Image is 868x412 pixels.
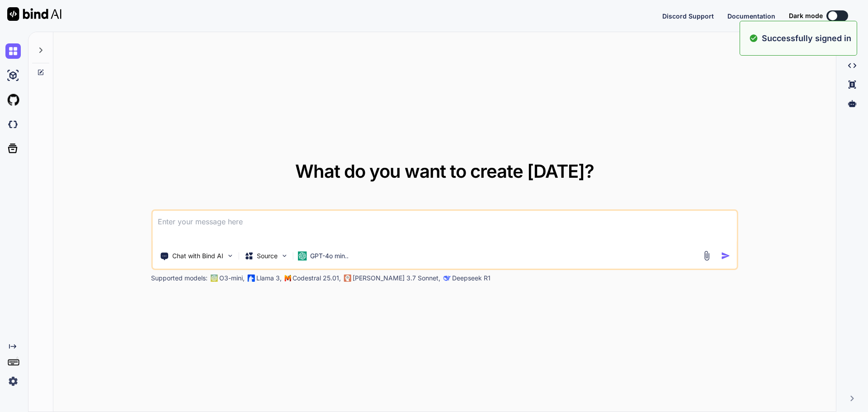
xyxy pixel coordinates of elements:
span: What do you want to create [DATE]? [295,160,594,182]
img: attachment [702,251,712,261]
img: chat [5,43,21,59]
img: darkCloudIdeIcon [5,117,21,132]
img: Pick Models [280,252,288,260]
p: Llama 3, [256,274,282,283]
img: Bind AI [7,7,61,21]
span: Discord Support [662,12,714,20]
img: claude [344,275,351,282]
img: GPT-4 [210,275,217,282]
img: icon [721,251,731,260]
p: O3-mini, [219,274,245,283]
p: Supported models: [151,274,208,283]
p: Successfully signed in [762,32,851,44]
p: Deepseek R1 [452,274,491,283]
span: Documentation [727,12,775,20]
img: githubLight [5,92,21,108]
img: Pick Tools [226,252,234,260]
img: claude [443,275,450,282]
p: [PERSON_NAME] 3.7 Sonnet, [353,274,440,283]
p: GPT-4o min.. [310,251,349,260]
img: Llama2 [247,275,255,282]
img: alert [749,32,758,44]
button: Discord Support [662,11,714,21]
p: Codestral 25.01, [292,274,341,283]
img: Mistral-AI [284,275,291,281]
p: Chat with Bind AI [172,251,223,260]
img: settings [5,374,21,389]
p: Source [257,251,278,260]
button: Documentation [727,11,775,21]
img: ai-studio [5,68,21,83]
img: GPT-4o mini [297,251,307,260]
span: Dark mode [789,11,823,20]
